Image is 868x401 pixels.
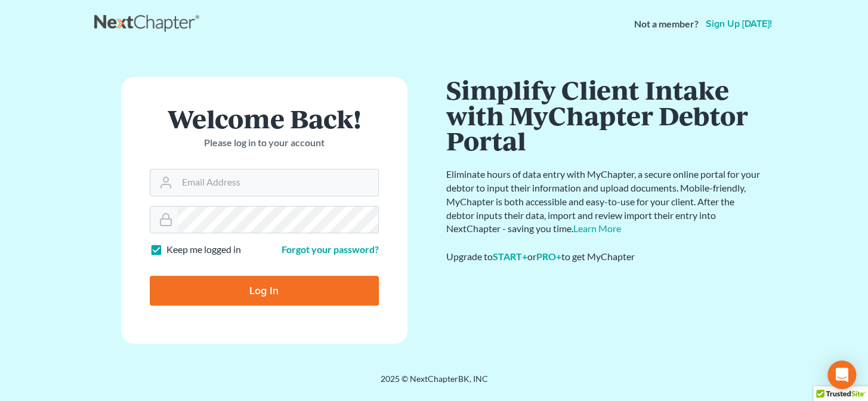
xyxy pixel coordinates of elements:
strong: Not a member? [634,17,699,31]
a: Sign up [DATE]! [703,19,774,29]
div: Upgrade to or to get MyChapter [446,250,762,264]
a: Learn More [573,223,621,234]
div: 2025 © NextChapterBK, INC [94,373,774,394]
input: Log In [150,276,379,306]
p: Please log in to your account [150,136,379,150]
p: Eliminate hours of data entry with MyChapter, a secure online portal for your debtor to input the... [446,168,762,236]
div: Open Intercom Messenger [827,360,856,389]
h1: Simplify Client Intake with MyChapter Debtor Portal [446,77,762,153]
h1: Welcome Back! [150,106,379,131]
a: START+ [493,251,527,262]
a: PRO+ [536,251,561,262]
input: Email Address [177,169,378,196]
a: Forgot your password? [282,243,379,255]
label: Keep me logged in [166,243,241,257]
